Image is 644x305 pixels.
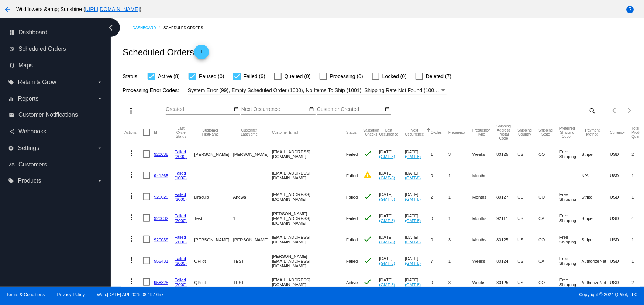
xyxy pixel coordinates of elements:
[154,130,157,134] button: Change sorting for Id
[9,162,15,168] i: people_outline
[346,194,358,199] span: Failed
[9,126,103,137] a: share Webhooks
[405,175,421,180] a: (GMT-8)
[9,63,15,69] i: map
[9,29,15,35] i: dashboard
[127,170,136,179] mat-icon: more_vert
[197,49,206,58] mat-icon: add
[379,229,405,250] mat-cell: [DATE]
[538,250,559,271] mat-cell: CA
[16,6,141,12] span: Wildflowers &amp; Sunshine ( )
[431,207,448,229] mat-cell: 0
[233,271,272,293] mat-cell: TEST
[405,218,421,223] a: (GMT-8)
[233,186,272,207] mat-cell: Anewa
[405,229,431,250] mat-cell: [DATE]
[517,229,538,250] mat-cell: US
[405,239,421,244] a: (GMT-8)
[496,186,517,207] mat-cell: 80127
[363,256,372,265] mat-icon: check
[582,186,610,207] mat-cell: Stripe
[158,72,180,81] span: Active (8)
[154,173,168,178] a: 941265
[610,186,632,207] mat-cell: USD
[18,112,78,118] span: Customer Notifications
[272,207,346,229] mat-cell: [PERSON_NAME][EMAIL_ADDRESS][DOMAIN_NAME]
[379,239,395,244] a: (GMT-8)
[363,235,372,243] mat-icon: check
[448,130,466,134] button: Change sorting for Frequency
[517,128,532,136] button: Change sorting for ShippingCountry
[154,259,168,263] a: 955431
[379,282,395,287] a: (GMT-8)
[379,154,395,159] a: (GMT-8)
[607,103,622,118] button: Previous page
[233,207,272,229] mat-cell: 1
[610,271,632,293] mat-cell: USD
[105,22,117,34] i: chevron_left
[472,165,496,186] mat-cell: Months
[18,128,46,135] span: Webhooks
[379,197,395,201] a: (GMT-8)
[472,128,490,136] button: Change sorting for FrequencyType
[175,197,187,201] a: (2000)
[559,143,582,165] mat-cell: Free Shipping
[132,22,163,34] a: Dashboard
[233,229,272,250] mat-cell: [PERSON_NAME]
[85,6,140,12] a: [URL][DOMAIN_NAME]
[517,207,538,229] mat-cell: US
[405,282,421,287] a: (GMT-8)
[175,256,186,261] a: Failed
[194,143,233,165] mat-cell: [PERSON_NAME]
[363,192,372,201] mat-icon: check
[123,73,139,79] span: Status:
[405,250,431,271] mat-cell: [DATE]
[496,143,517,165] mat-cell: 80125
[127,213,136,222] mat-icon: more_vert
[18,161,47,168] span: Customers
[472,229,496,250] mat-cell: Months
[154,280,168,285] a: 958825
[559,186,582,207] mat-cell: Free Shipping
[175,235,186,239] a: Failed
[431,130,442,134] button: Change sorting for Cycles
[272,229,346,250] mat-cell: [EMAIL_ADDRESS][DOMAIN_NAME]
[346,152,358,157] span: Failed
[610,130,625,134] button: Change sorting for CurrencyIso
[127,106,135,115] mat-icon: more_vert
[448,143,472,165] mat-cell: 3
[472,207,496,229] mat-cell: Months
[285,72,311,81] span: Queued (0)
[175,277,186,282] a: Failed
[517,143,538,165] mat-cell: US
[309,106,314,112] mat-icon: date_range
[496,271,517,293] mat-cell: 80125
[538,143,559,165] mat-cell: CO
[448,165,472,186] mat-cell: 1
[194,271,233,293] mat-cell: QPilot
[8,178,14,184] i: local_offer
[431,250,448,271] mat-cell: 7
[194,128,226,136] button: Change sorting for CustomerFirstName
[538,207,559,229] mat-cell: CA
[517,250,538,271] mat-cell: US
[166,106,232,112] input: Created
[559,271,582,293] mat-cell: Free Shipping
[9,109,103,121] a: email Customer Notifications
[127,149,136,158] mat-icon: more_vert
[18,145,39,151] span: Settings
[538,186,559,207] mat-cell: CO
[175,261,187,266] a: (2000)
[18,178,41,184] span: Products
[175,192,186,197] a: Failed
[244,72,265,81] span: Failed (6)
[123,45,209,59] h2: Scheduled Orders
[272,250,346,271] mat-cell: [PERSON_NAME][EMAIL_ADDRESS][DOMAIN_NAME]
[363,121,379,143] mat-header-cell: Validation Checks
[626,5,635,14] mat-icon: help
[426,72,451,81] span: Deleted (7)
[272,165,346,186] mat-cell: [EMAIL_ADDRESS][DOMAIN_NAME]
[538,229,559,250] mat-cell: CO
[330,72,363,81] span: Processing (0)
[379,207,405,229] mat-cell: [DATE]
